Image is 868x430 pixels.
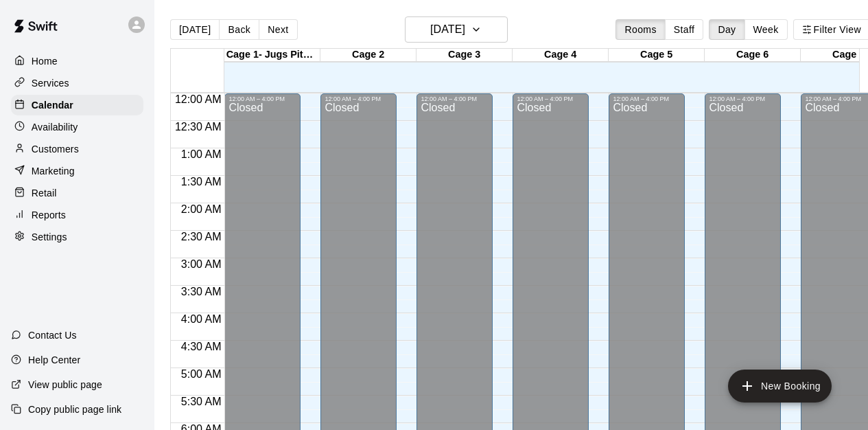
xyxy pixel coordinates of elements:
button: [DATE] [170,19,220,40]
div: Cage 5 [609,49,705,62]
p: View public page [28,378,102,392]
div: Cage 1- Jugs Pitching Machine add on available for $10 [224,49,320,62]
span: 4:00 AM [178,313,225,325]
span: 12:00 AM [172,93,225,105]
p: Marketing [32,164,75,178]
span: 1:30 AM [178,176,225,188]
p: Help Center [28,353,80,367]
button: Day [709,19,744,40]
span: 4:30 AM [178,341,225,352]
div: Cage 4 [513,49,609,62]
a: Calendar [11,95,143,115]
p: Retail [32,186,57,200]
a: Retail [11,183,143,203]
div: 12:00 AM – 4:00 PM [709,95,777,102]
span: 2:00 AM [178,203,225,215]
p: Settings [32,230,67,244]
span: 2:30 AM [178,231,225,242]
p: Availability [32,120,78,134]
p: Copy public page link [28,403,121,416]
div: Cage 6 [705,49,801,62]
div: 12:00 AM – 4:00 PM [421,95,489,102]
button: [DATE] [405,16,508,43]
div: Cage 3 [417,49,513,62]
p: Contact Us [28,328,77,342]
span: 1:00 AM [178,148,225,160]
a: Customers [11,139,143,159]
span: 3:00 AM [178,258,225,270]
span: 3:30 AM [178,286,225,297]
p: Services [32,76,69,90]
p: Calendar [32,98,73,112]
button: Next [259,19,297,40]
button: Week [744,19,788,40]
div: 12:00 AM – 4:00 PM [517,95,585,102]
div: 12:00 AM – 4:00 PM [325,95,392,102]
a: Marketing [11,161,143,181]
p: Customers [32,142,79,156]
button: Back [219,19,259,40]
span: 12:30 AM [172,121,225,133]
a: Availability [11,117,143,137]
a: Reports [11,205,143,225]
a: Settings [11,227,143,247]
button: Staff [665,19,704,40]
a: Home [11,51,143,71]
p: Home [32,54,58,68]
span: 5:00 AM [178,368,225,380]
button: Rooms [615,19,665,40]
span: 5:30 AM [178,396,225,407]
div: 12:00 AM – 4:00 PM [613,95,681,102]
div: 12:00 AM – 4:00 PM [228,95,296,102]
a: Services [11,73,143,93]
p: Reports [32,208,66,222]
h6: [DATE] [430,20,465,39]
button: add [728,370,832,403]
div: Cage 2 [320,49,417,62]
